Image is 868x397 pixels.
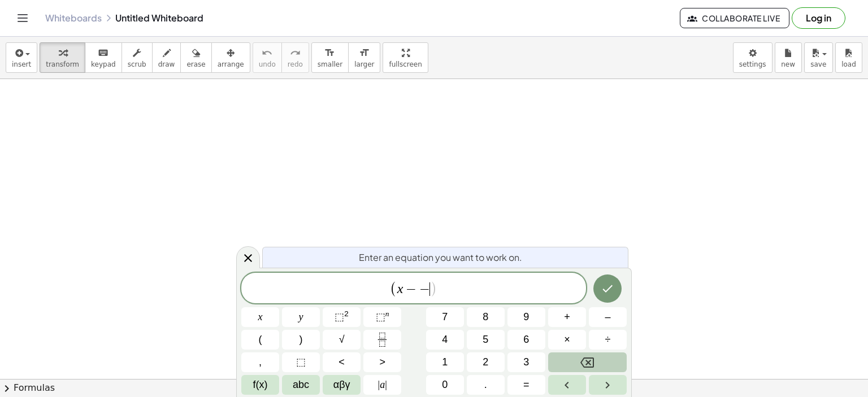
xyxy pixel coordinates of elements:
i: format_size [359,46,370,60]
button: Toggle navigation [14,9,32,27]
span: redo [288,60,303,68]
span: smaller [318,60,342,68]
span: ) [300,332,303,347]
i: redo [290,46,301,60]
button: 4 [426,330,464,350]
button: draw [152,42,181,73]
button: 1 [426,352,464,372]
span: larger [354,60,374,68]
i: undo [262,46,272,60]
button: scrub [121,42,153,73]
span: − [419,282,430,296]
button: 6 [507,330,545,350]
button: Greater than [363,352,401,372]
span: 5 [483,332,488,347]
span: 6 [523,332,529,347]
span: undo [259,60,276,68]
button: format_sizesmaller [311,42,349,73]
button: Square root [323,330,361,350]
span: ( [259,332,262,347]
span: , [259,355,262,370]
button: Placeholder [282,352,320,372]
button: 5 [467,330,505,350]
button: Times [548,330,586,350]
span: ​ [429,282,430,296]
button: 8 [467,307,505,327]
span: abc [293,377,309,392]
span: + [564,309,570,325]
button: 0 [426,375,464,395]
span: transform [46,60,79,68]
button: Equals [507,375,545,395]
button: ) [282,330,320,350]
span: × [564,332,570,347]
span: < [338,355,345,370]
button: undoundo [253,42,282,73]
button: Right arrow [589,375,627,395]
button: keyboardkeypad [85,42,122,73]
span: ⬚ [376,311,385,322]
span: 9 [523,309,529,325]
button: Less than [323,352,361,372]
button: 2 [467,352,505,372]
button: . [467,375,505,395]
span: ⬚ [296,355,306,370]
span: draw [158,60,175,68]
span: f(x) [253,377,268,392]
span: 3 [523,355,529,370]
button: new [775,42,802,73]
button: 7 [426,307,464,327]
button: 9 [507,307,545,327]
span: . [484,377,487,392]
button: ( [241,330,279,350]
button: Done [593,274,622,303]
span: 7 [442,309,448,325]
span: x [258,309,263,325]
a: Whiteboards [45,12,102,24]
span: ⬚ [335,311,344,322]
button: Squared [323,307,361,327]
button: y [282,307,320,327]
button: x [241,307,279,327]
button: Minus [589,307,627,327]
span: save [810,60,826,68]
span: scrub [128,60,146,68]
sup: 2 [344,309,349,318]
span: y [299,309,303,325]
span: 2 [483,355,488,370]
button: , [241,352,279,372]
button: Backspace [548,352,627,372]
span: | [385,379,387,390]
i: format_size [324,46,335,60]
span: − [403,282,420,296]
span: 4 [442,332,448,347]
button: Absolute value [363,375,401,395]
span: – [605,309,610,325]
button: Left arrow [548,375,586,395]
span: > [379,355,385,370]
span: Enter an equation you want to work on. [359,251,522,264]
button: Fraction [363,330,401,350]
span: ) [430,281,437,297]
span: 8 [483,309,488,325]
button: erase [180,42,211,73]
button: Plus [548,307,586,327]
span: new [781,60,795,68]
span: ÷ [605,332,611,347]
span: erase [186,60,205,68]
span: 0 [442,377,448,392]
button: 3 [507,352,545,372]
button: format_sizelarger [348,42,380,73]
span: keypad [91,60,116,68]
button: Alphabet [282,375,320,395]
i: keyboard [98,46,108,60]
button: settings [733,42,772,73]
button: Greek alphabet [323,375,361,395]
button: arrange [211,42,250,73]
button: Divide [589,330,627,350]
button: Collaborate Live [680,8,789,28]
span: fullscreen [389,60,422,68]
span: Collaborate Live [689,13,780,23]
span: αβγ [333,377,350,392]
span: √ [339,332,345,347]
